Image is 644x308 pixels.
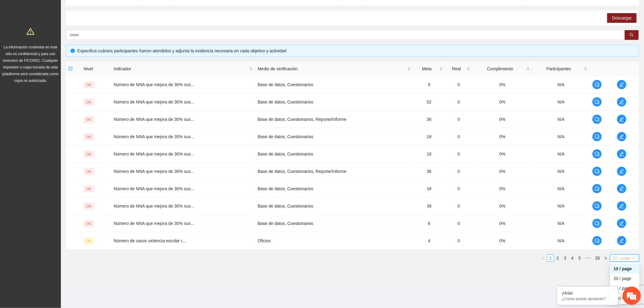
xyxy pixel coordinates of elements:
[569,255,576,261] a: 4
[114,117,194,122] span: Número de NNA que mejora de 30% sus...
[583,254,593,262] li: Next 5 Pages
[602,254,610,262] li: Next Page
[617,80,627,89] button: edit
[532,198,590,215] td: N/A
[114,221,194,226] span: Número de NNA que mejora de 30% sus...
[614,265,636,272] div: 10 / page
[617,186,626,191] span: edit
[592,219,602,228] button: comment
[555,255,561,261] a: 2
[535,65,583,72] span: Participantes
[610,283,639,293] div: 50 / page
[114,152,194,156] span: Número de NNA que mejora de 30% sus...
[592,184,602,194] button: comment
[617,238,626,243] span: edit
[473,93,533,111] td: 0%
[617,152,626,156] span: edit
[100,3,114,18] div: Minimizar ventana de chat en vivo
[592,80,602,89] button: comment
[614,285,636,292] div: 50 / page
[475,65,526,72] span: Cumplimiento
[617,132,627,142] button: edit
[413,111,445,128] td: 36
[593,255,602,261] a: 26
[413,180,445,198] td: 18
[540,254,547,262] li: Previous Page
[77,47,634,54] div: Especifica cuántos participantes fueron atendidos y adjunta la evidencia necesaria en cada objeti...
[562,255,569,261] a: 3
[602,254,610,262] button: right
[592,97,602,107] button: comment
[255,93,413,111] td: Base de datos, Cuestionarios
[255,111,413,128] td: Base de datos, Cuestionarios, Reporte/Informe
[617,201,627,211] button: edit
[255,128,413,145] td: Base de datos, Cuestionarios
[612,15,632,21] span: Descargar
[473,198,533,215] td: 0%
[26,27,34,35] span: warning
[547,254,554,262] li: 1
[532,163,590,180] td: N/A
[617,82,626,87] span: edit
[532,128,590,145] td: N/A
[532,145,590,163] td: N/A
[554,254,562,262] li: 2
[84,203,94,210] span: OG
[255,232,413,250] td: Oficios
[413,76,445,93] td: 9
[610,264,639,274] div: 10 / page
[445,215,473,232] td: 0
[610,254,639,262] div: Page Size
[114,65,248,72] span: Indicador
[445,111,473,128] td: 0
[532,93,590,111] td: N/A
[81,62,111,76] th: Nivel
[255,163,413,180] td: Base de datos, Cuestionarios, Reporte/Informe
[84,220,94,227] span: OG
[255,215,413,232] td: Base de datos, Cuestionarios
[3,166,116,187] textarea: Escriba su mensaje y pulse “Intro”
[413,145,445,163] td: 18
[255,62,413,76] th: Medio de verificación
[617,219,627,228] button: edit
[562,254,569,262] li: 3
[617,114,627,124] button: edit
[617,149,627,159] button: edit
[84,186,94,192] span: OG
[255,76,413,93] td: Base de datos, Cuestionarios
[114,204,194,208] span: Número de NNA que mejora de 30% sus...
[532,62,590,76] th: Participantes
[604,257,608,260] span: right
[473,215,533,232] td: 0%
[617,100,626,104] span: edit
[592,236,602,246] button: comment
[540,254,547,262] button: left
[445,198,473,215] td: 0
[32,31,102,39] div: Chatee con nosotros ahora
[35,81,84,143] span: Estamos en línea.
[84,116,94,123] span: OG
[84,99,94,106] span: OG
[614,275,636,282] div: 20 / page
[413,232,445,250] td: 4
[473,232,533,250] td: 0%
[445,145,473,163] td: 0
[473,62,533,76] th: Cumplimiento
[625,30,639,40] button: search
[413,128,445,145] td: 18
[114,186,194,191] span: Número de NNA que mejora de 30% sus...
[473,76,533,93] td: 0%
[576,255,583,261] a: 5
[445,163,473,180] td: 0
[547,255,554,261] a: 1
[617,184,627,194] button: edit
[562,291,614,296] div: ¡Hola!
[84,82,94,88] span: OG
[114,238,186,243] span: Número de casos violencia escolar r...
[613,255,637,261] span: 10 / page
[473,128,533,145] td: 0%
[593,254,602,262] li: 26
[445,76,473,93] td: 0
[473,180,533,198] td: 0%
